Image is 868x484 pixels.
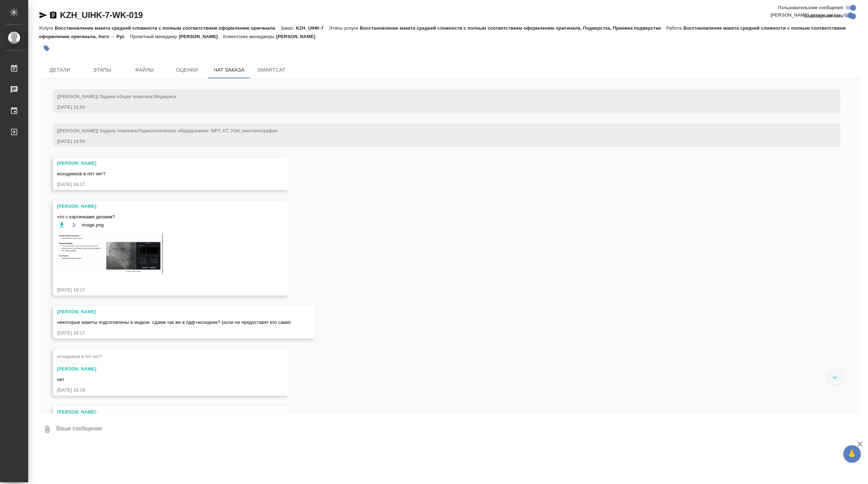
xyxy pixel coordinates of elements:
[49,11,57,19] button: Скопировать ссылку
[179,34,223,39] p: [PERSON_NAME]
[130,34,179,39] p: Проектный менеджер
[57,286,264,294] div: [DATE] 16:17
[57,138,816,145] div: [DATE] 15:50
[360,25,666,31] p: Восстановление макета средней сложности с полным соответствием оформлению оригинала, Подверстка, ...
[69,220,78,229] button: Открыть на драйве
[57,377,64,382] span: нет
[57,320,291,325] span: некоторые макеты подготовлены в индизе. сдаем так же в пдф+исходник? (если не предоставят его сами)
[57,203,264,210] div: [PERSON_NAME]
[39,25,55,31] p: Услуга
[276,34,321,39] p: [PERSON_NAME]
[60,10,143,20] a: KZH_UIHK-7-WK-019
[255,66,288,74] span: SmartCat
[57,354,102,359] span: исходников в ппт нет?
[57,308,291,315] div: [PERSON_NAME]
[804,13,843,20] span: Оповещения-логи
[57,387,264,394] div: [DATE] 16:19
[57,365,264,373] div: [PERSON_NAME]
[85,66,119,74] span: Этапы
[771,12,841,19] span: [PERSON_NAME] детали заказа
[281,25,296,31] p: Заказ:
[57,329,291,337] div: [DATE] 16:17
[329,25,360,31] p: Этапы услуги
[57,128,278,133] span: [[PERSON_NAME]] Задана тематика:
[57,171,106,176] span: исходников в ппт нет?
[43,66,77,74] span: Детали
[846,447,858,461] span: 🙏
[57,181,264,188] div: [DATE] 16:17
[138,128,278,133] span: Радиологическое оборудование: МРТ, КТ, УЗИ, рентгенография
[57,104,816,111] div: [DATE] 15:50
[843,445,861,463] button: 🙏
[223,34,276,39] p: Клиентские менеджеры
[296,25,329,31] p: KZH_UIHK-7
[39,41,54,56] button: Добавить тэг
[212,66,246,74] span: Чат заказа
[57,213,264,220] span: что с картинками делаем?
[170,66,204,74] span: Оценки
[666,25,684,31] p: Работа
[778,4,843,11] span: Пользовательские сообщения
[154,94,176,99] span: Медицина
[57,233,163,274] img: image.png
[82,222,104,229] span: image.png
[57,220,66,229] button: Скачать
[55,25,280,31] p: Восстановление макета средней сложности с полным соответствием оформлению оригинала
[57,160,264,167] div: [PERSON_NAME]
[128,66,161,74] span: Файлы
[39,11,47,19] button: Скопировать ссылку для ЯМессенджера
[57,409,264,416] div: [PERSON_NAME]
[57,94,176,99] span: [[PERSON_NAME]] Задана общая тематика:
